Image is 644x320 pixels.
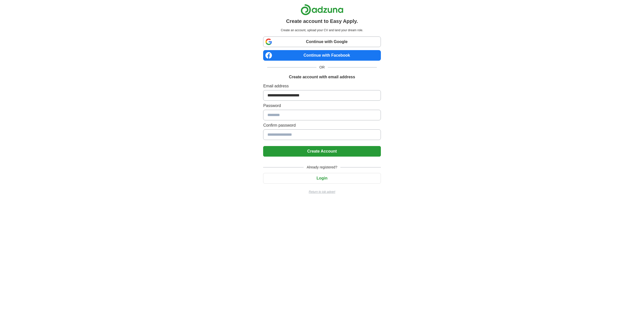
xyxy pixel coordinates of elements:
span: Already registered? [304,165,340,170]
a: Login [263,176,381,180]
button: Login [263,173,381,184]
a: Continue with Facebook [263,50,381,61]
img: Adzuna logo [301,4,343,15]
h1: Create account with email address [289,74,355,80]
button: Create Account [263,146,381,157]
a: Return to job advert [263,190,381,194]
a: Continue with Google [263,37,381,47]
span: OR [316,65,328,70]
h1: Create account to Easy Apply. [286,17,358,25]
label: Password [263,103,381,109]
p: Create an account, upload your CV and land your dream role. [264,28,380,32]
label: Email address [263,83,381,89]
label: Confirm password [263,122,381,128]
